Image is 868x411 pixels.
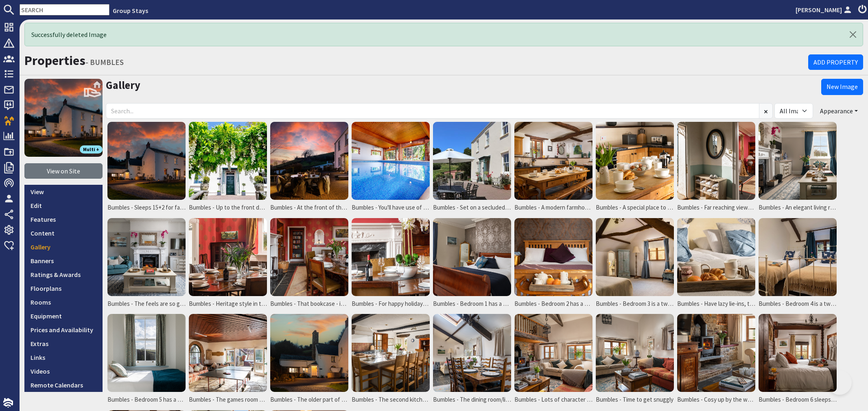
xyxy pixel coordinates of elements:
[24,226,103,240] a: Content
[24,52,85,69] a: Properties
[759,218,837,296] img: Bumbles - Bedroom 4 is a twin room
[24,23,863,46] div: Successfully deleted Image
[24,185,103,199] a: View
[189,122,267,200] img: Bumbles - Up to the front door
[433,122,511,200] img: Bumbles - Set on a secluded private estate, surrounded by the glorious rolling countryside of Nor...
[431,312,513,409] a: Bumbles - The dining room/living room in the older part of the house
[3,398,13,408] img: staytech_i_w-64f4e8e9ee0a9c174fd5317b4b171b261742d2d393467e5bdba4413f4f884c10.svg
[20,4,109,15] input: SEARCH
[106,78,140,92] a: Gallery
[24,309,103,323] a: Equipment
[350,312,431,409] a: Bumbles - The second kitchen, in the older part of the house
[757,312,838,409] a: Bumbles - Bedroom 6 sleeps 2 and has an ensuite shower room
[759,314,837,392] img: Bumbles - Bedroom 6 sleeps 2 and has an ensuite shower room
[270,122,348,200] img: Bumbles - At the front of the house there's a south facing terrace with outdoor seating and a hot...
[107,203,186,212] span: Bumbles - Sleeps 15+2 for family holidays in the beautiful [GEOGRAPHIC_DATA] countryside
[106,120,187,216] a: Bumbles - Sleeps 15+2 for family holidays in the beautiful [GEOGRAPHIC_DATA] countryside
[189,395,267,405] span: Bumbles - The games room has table tennis and table football, and opens onto the terrace
[270,218,348,296] img: Bumbles - That bookcase - it's a secret door through to the older part of the house!
[107,395,186,405] span: Bumbles - Bedroom 5 has a single bed
[189,314,267,392] img: Bumbles - The games room has table tennis and table football, and opens onto the terrace
[24,378,103,392] a: Remote Calendars
[24,163,103,179] a: View on Site
[594,312,676,409] a: Bumbles - Time to get snuggly
[433,299,511,309] span: Bumbles - Bedroom 1 has a king size bed and an ensuite shower room
[352,314,430,392] img: Bumbles - The second kitchen, in the older part of the house
[757,120,838,216] a: Bumbles - An elegant living room with all the lovely Georgian feels
[677,203,755,212] span: Bumbles - Far reaching views from the front door
[189,203,267,212] span: Bumbles - Up to the front door
[24,254,103,268] a: Banners
[594,120,676,216] a: Bumbles - A special place to stay, a place to unwind and make memories
[677,218,755,296] img: Bumbles - Have lazy lie-ins, take the days slowly - after all, you're on holiday...
[24,323,103,337] a: Prices and Availability
[759,122,837,200] img: Bumbles - An elegant living room with all the lovely Georgian feels
[821,79,863,95] a: New Image
[24,79,103,157] a: BUMBLES's iconMulti +
[514,314,593,392] img: Bumbles - Lots of character and lovely views from the living room in the older part of the house
[827,370,852,395] iframe: Toggle Customer Support
[759,203,837,212] span: Bumbles - An elegant living room with all the lovely Georgian feels
[676,312,757,409] a: Bumbles - Cosy up by the wood-burner on colder days and nights
[107,299,186,309] span: Bumbles - The feels are so gentle, you'll feel so at home here
[85,57,124,67] small: - BUMBLES
[350,120,431,216] a: Bumbles - You'll have use of the indoor pool on the estate (shared with the other 4 cottages)
[107,314,186,392] img: Bumbles - Bedroom 5 has a single bed
[106,312,187,409] a: Bumbles - Bedroom 5 has a single bed
[433,203,511,212] span: Bumbles - Set on a secluded private estate, surrounded by the glorious rolling countryside of [GE...
[107,122,186,200] img: Bumbles - Sleeps 15+2 for family holidays in the beautiful North Devon countryside
[796,5,853,15] a: [PERSON_NAME]
[24,240,103,254] a: Gallery
[350,216,431,313] a: Bumbles - For happy holidays and peaceful celebrations with the people you love most in the world
[269,120,350,216] a: Bumbles - At the front of the house there's a south facing terrace with outdoor seating and a hot...
[759,395,837,405] span: Bumbles - Bedroom 6 sleeps 2 and has an ensuite shower room
[513,312,594,409] a: Bumbles - Lots of character and lovely views from the living room in the older part of the house
[187,216,269,313] a: Bumbles - Heritage style in the dining room
[514,218,593,296] img: Bumbles - Bedroom 2 has a king size bed and an ensuite shower room
[106,216,187,313] a: Bumbles - The feels are so gentle, you'll feel so at home here
[514,299,593,309] span: Bumbles - Bedroom 2 has a king size bed and an ensuite shower room
[189,218,267,296] img: Bumbles - Heritage style in the dining room
[431,216,513,313] a: Bumbles - Bedroom 1 has a king size bed and an ensuite shower room
[80,145,103,154] span: Multi +
[676,216,757,313] a: Bumbles - Have lazy lie-ins, take the days slowly - after all, you're on holiday...
[431,120,513,216] a: Bumbles - Set on a secluded private estate, surrounded by the glorious rolling countryside of [GE...
[513,216,594,313] a: Bumbles - Bedroom 2 has a king size bed and an ensuite shower room
[677,395,755,405] span: Bumbles - Cosy up by the wood-burner on colder days and nights
[759,299,837,309] span: Bumbles - Bedroom 4 is a twin room
[596,218,674,296] img: Bumbles - Bedroom 3 is a twin room
[596,122,674,200] img: Bumbles - A special place to stay, a place to unwind and make memories
[187,312,269,409] a: Bumbles - The games room has table tennis and table football, and opens onto the terrace
[113,6,148,15] a: Group Stays
[514,395,593,405] span: Bumbles - Lots of character and lovely views from the living room in the older part of the house
[596,395,673,405] span: Bumbles - Time to get snuggly
[270,314,348,392] img: Bumbles - The older part of the house dates back to the 16th century
[514,122,593,200] img: Bumbles - A modern farmhouse style kitchen in the Georgian part of the house
[676,120,757,216] a: Bumbles - Far reaching views from the front door
[433,395,511,405] span: Bumbles - The dining room/living room in the older part of the house
[24,295,103,309] a: Rooms
[677,122,755,200] img: Bumbles - Far reaching views from the front door
[270,203,348,212] span: Bumbles - At the front of the house there's a south facing terrace with outdoor seating and a hot...
[596,299,674,309] span: Bumbles - Bedroom 3 is a twin room
[24,364,103,378] a: Videos
[513,120,594,216] a: Bumbles - A modern farmhouse style kitchen in the Georgian part of the house
[352,122,430,200] img: Bumbles - You'll have use of the indoor pool on the estate (shared with the other 4 cottages)
[757,216,838,313] a: Bumbles - Bedroom 4 is a twin room
[270,299,348,309] span: Bumbles - That bookcase - it's a secret door through to the older part of the house!
[677,314,755,392] img: Bumbles - Cosy up by the wood-burner on colder days and nights
[24,268,103,281] a: Ratings & Awards
[24,350,103,364] a: Links
[514,203,593,212] span: Bumbles - A modern farmhouse style kitchen in the Georgian part of the house
[596,203,674,212] span: Bumbles - A special place to stay, a place to unwind and make memories
[815,103,863,119] button: Appearance
[269,216,350,313] a: Bumbles - That bookcase - it's a secret door through to the older part of the house!
[352,203,430,212] span: Bumbles - You'll have use of the indoor pool on the estate (shared with the other 4 cottages)
[269,312,350,409] a: Bumbles - The older part of the house dates back to the 16th century
[187,120,269,216] a: Bumbles - Up to the front door
[24,212,103,226] a: Features
[594,216,676,313] a: Bumbles - Bedroom 3 is a twin room
[24,281,103,295] a: Floorplans
[24,337,103,350] a: Extras
[596,314,674,392] img: Bumbles - Time to get snuggly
